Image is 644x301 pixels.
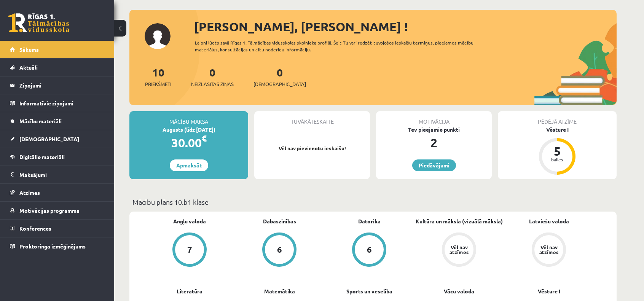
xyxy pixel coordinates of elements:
[263,217,296,225] a: Dabaszinības
[10,41,105,58] a: Sākums
[10,148,105,166] a: Digitālie materiāli
[412,159,456,171] a: Piedāvājumi
[253,65,306,88] a: 0[DEMOGRAPHIC_DATA]
[346,287,392,295] a: Sports un veselība
[376,126,492,134] div: Tev pieejamie punkti
[10,59,105,76] a: Aktuāli
[234,233,324,268] a: 6
[376,111,492,126] div: Motivācija
[376,134,492,152] div: 2
[145,65,171,88] a: 10Priekšmeti
[19,135,79,142] span: [DEMOGRAPHIC_DATA]
[10,237,105,255] a: Proktoringa izmēģinājums
[202,133,207,144] span: €
[19,166,105,183] legend: Maksājumi
[8,13,69,32] a: Rīgas 1. Tālmācības vidusskola
[10,94,105,112] a: Informatīvie ziņojumi
[538,287,560,295] a: Vēsture I
[254,111,370,126] div: Tuvākā ieskaite
[10,130,105,148] a: [DEMOGRAPHIC_DATA]
[10,184,105,201] a: Atzīmes
[177,287,202,295] a: Literatūra
[129,126,248,134] div: Augusts (līdz [DATE])
[324,233,414,268] a: 6
[173,217,206,225] a: Angļu valoda
[253,80,306,88] span: [DEMOGRAPHIC_DATA]
[10,202,105,219] a: Motivācijas programma
[19,225,51,232] span: Konferences
[498,126,617,176] a: Vēsture I 5 balles
[195,39,487,53] div: Laipni lūgts savā Rīgas 1. Tālmācības vidusskolas skolnieka profilā. Šeit Tu vari redzēt tuvojošo...
[546,145,569,157] div: 5
[129,111,248,126] div: Mācību maksa
[19,243,86,250] span: Proktoringa izmēģinājums
[529,217,569,225] a: Latviešu valoda
[191,80,234,88] span: Neizlasītās ziņas
[19,94,105,112] legend: Informatīvie ziņojumi
[498,126,617,134] div: Vēsture I
[367,245,372,254] div: 6
[19,153,65,160] span: Digitālie materiāli
[145,233,234,268] a: 7
[19,46,39,53] span: Sākums
[132,197,614,207] p: Mācību plāns 10.b1 klase
[19,64,38,71] span: Aktuāli
[10,220,105,237] a: Konferences
[538,245,560,255] div: Vēl nav atzīmes
[19,118,62,124] span: Mācību materiāli
[358,217,381,225] a: Datorika
[170,159,208,171] a: Apmaksāt
[10,112,105,130] a: Mācību materiāli
[448,245,470,255] div: Vēl nav atzīmes
[145,80,171,88] span: Priekšmeti
[19,207,80,214] span: Motivācijas programma
[498,111,617,126] div: Pēdējā atzīme
[191,65,234,88] a: 0Neizlasītās ziņas
[264,287,295,295] a: Matemātika
[414,233,504,268] a: Vēl nav atzīmes
[546,157,569,162] div: balles
[10,166,105,183] a: Maksājumi
[129,134,248,152] div: 30.00
[194,18,617,36] div: [PERSON_NAME], [PERSON_NAME] !
[444,287,474,295] a: Vācu valoda
[258,145,366,152] p: Vēl nav pievienotu ieskaišu!
[19,189,40,196] span: Atzīmes
[416,217,503,225] a: Kultūra un māksla (vizuālā māksla)
[277,245,282,254] div: 6
[10,76,105,94] a: Ziņojumi
[504,233,594,268] a: Vēl nav atzīmes
[187,245,192,254] div: 7
[19,76,105,94] legend: Ziņojumi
